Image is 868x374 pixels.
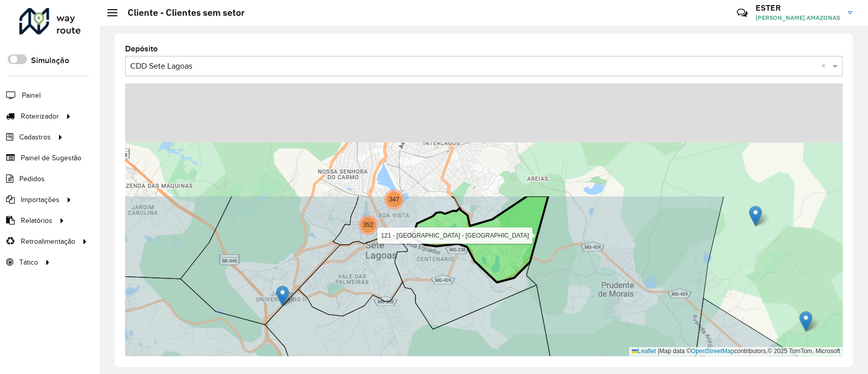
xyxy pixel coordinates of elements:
[756,13,840,22] span: [PERSON_NAME] AMAZONAS
[657,348,659,355] span: |
[21,111,59,122] span: Roteirizador
[363,221,373,228] span: 352
[384,189,404,210] div: 347
[21,236,75,247] span: Retroalimentação
[731,2,753,24] a: Contato Rápido
[821,60,830,72] span: Clear all
[276,285,289,306] img: 18906514 - RENATA BAR
[21,215,52,226] span: Relatórios
[799,311,812,332] img: 18915186 - RONALDO BORGES BUERE
[389,196,399,203] span: 347
[632,348,656,355] a: Leaflet
[21,194,59,205] span: Importações
[19,257,38,268] span: Tático
[19,132,51,142] span: Cadastros
[358,215,378,235] div: 352
[21,153,81,163] span: Painel de Sugestão
[31,54,69,67] label: Simulação
[19,174,45,184] span: Pedidos
[125,43,158,55] label: Depósito
[691,348,734,355] a: OpenStreetMap
[749,206,762,226] img: 18905301 - ALEXANDRE DOS REIS F
[22,90,41,101] span: Painel
[629,347,843,356] div: Map data © contributors,© 2025 TomTom, Microsoft
[117,7,245,18] h2: Cliente - Clientes sem setor
[756,3,840,13] h3: ESTER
